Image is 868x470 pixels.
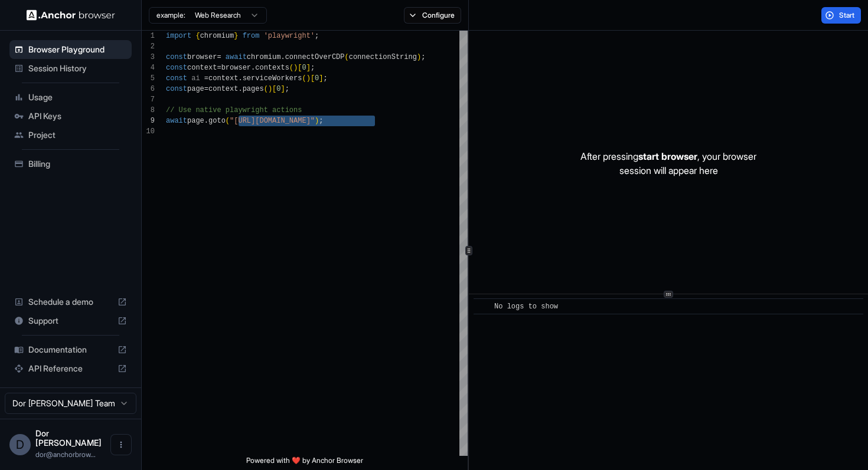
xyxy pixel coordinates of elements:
span: ; [324,74,328,83]
span: ) [293,64,298,72]
span: ; [315,32,319,40]
img: Anchor Logo [27,9,115,21]
div: 4 [142,63,155,73]
span: = [217,53,221,61]
div: 10 [142,126,155,137]
span: connectOverCDP [285,53,345,61]
span: ] [280,85,285,93]
button: Open menu [110,434,132,455]
span: page [187,117,204,125]
span: [ [272,85,276,93]
span: ( [302,74,306,83]
span: // Use native playwright actions [166,106,302,114]
p: After pressing , your browser session will appear here [580,149,756,178]
span: ; [319,117,323,125]
span: example: [156,11,185,20]
div: Schedule a demo [9,292,132,311]
span: Dor Dankner [35,428,102,448]
span: await [166,117,187,125]
span: from [243,32,260,40]
span: Browser Playground [28,44,127,55]
span: { [195,32,200,40]
span: await [226,53,247,61]
span: ) [306,74,311,83]
div: Project [9,126,132,144]
span: ) [268,85,272,93]
span: Project [28,129,127,141]
span: pages [243,85,264,93]
span: dor@anchorbrowser.io [35,450,96,459]
div: Browser Playground [9,40,132,59]
span: Billing [28,158,127,170]
div: D [9,434,31,455]
div: 5 [142,73,155,84]
span: const [166,85,187,93]
span: chromium [247,53,281,61]
div: 2 [142,41,155,52]
div: Usage [9,88,132,107]
span: 0 [315,74,319,83]
span: goto [208,117,226,125]
span: const [166,53,187,61]
span: 0 [302,64,306,72]
span: context [208,85,238,93]
span: = [204,85,208,93]
div: 7 [142,94,155,105]
span: . [280,53,285,61]
span: . [238,85,242,93]
span: browser [187,53,217,61]
span: Support [28,315,113,327]
span: ] [306,64,311,72]
span: ( [345,53,349,61]
div: API Keys [9,107,132,126]
span: ; [311,64,315,72]
span: . [204,117,208,125]
span: Schedule a demo [28,296,113,308]
span: ) [417,53,421,61]
div: 6 [142,84,155,94]
span: ​ [479,301,485,313]
span: Documentation [28,344,113,356]
span: ai [191,74,200,83]
span: ( [264,85,268,93]
span: 0 [276,85,280,93]
span: import [166,32,191,40]
span: = [217,64,221,72]
span: ; [421,53,425,61]
span: Powered with ❤️ by Anchor Browser [246,456,363,470]
span: page [187,85,204,93]
span: } [234,32,238,40]
span: Usage [28,91,127,103]
span: browser [221,64,251,72]
span: ] [319,74,323,83]
span: = [204,74,208,83]
span: Start [839,11,856,20]
span: ) [315,117,319,125]
button: Start [821,7,861,24]
span: connectionString [349,53,417,61]
span: const [166,64,187,72]
span: start browser [638,150,697,162]
span: API Reference [28,363,113,374]
span: const [166,74,187,83]
div: API Reference [9,359,132,378]
span: API Keys [28,110,127,122]
span: context [208,74,238,83]
span: 'playwright' [264,32,315,40]
span: . [251,64,255,72]
button: Configure [404,7,461,24]
span: . [238,74,242,83]
span: ( [226,117,230,125]
span: serviceWorkers [243,74,302,83]
span: ; [285,85,289,93]
span: ( [289,64,293,72]
div: Billing [9,155,132,173]
span: chromium [200,32,234,40]
div: 3 [142,52,155,63]
span: contexts [255,64,289,72]
div: Session History [9,59,132,78]
div: 8 [142,105,155,116]
span: Session History [28,63,127,74]
span: [ [298,64,302,72]
div: Documentation [9,340,132,359]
